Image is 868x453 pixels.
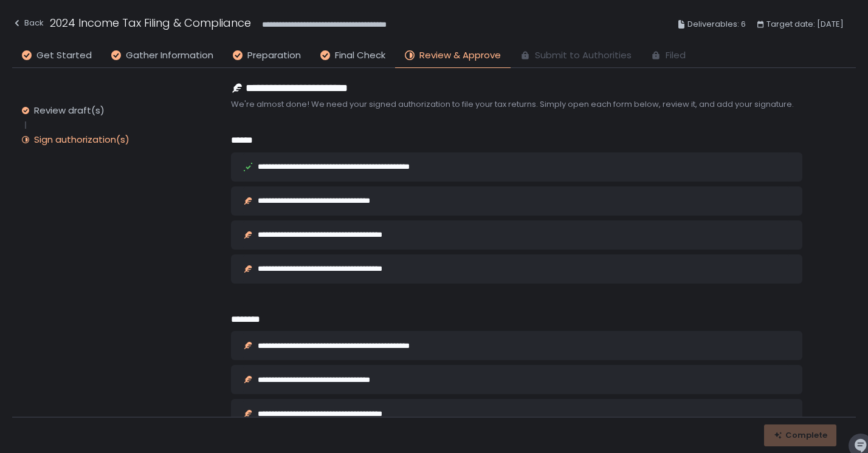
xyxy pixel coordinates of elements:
span: Target date: [DATE] [766,17,844,32]
button: Back [12,15,44,35]
div: Sign authorization(s) [34,134,129,146]
span: Filed [666,49,686,63]
div: Back [12,16,44,30]
span: We're almost done! We need your signed authorization to file your tax returns. Simply open each f... [231,99,802,110]
span: Deliverables: 6 [687,17,746,32]
span: Final Check [335,49,385,63]
span: Submit to Authorities [535,49,632,63]
span: Review & Approve [419,49,501,63]
span: Preparation [247,49,301,63]
div: Review draft(s) [34,104,105,117]
h1: 2024 Income Tax Filing & Compliance [50,15,251,31]
span: Get Started [36,49,92,63]
span: Gather Information [126,49,213,63]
